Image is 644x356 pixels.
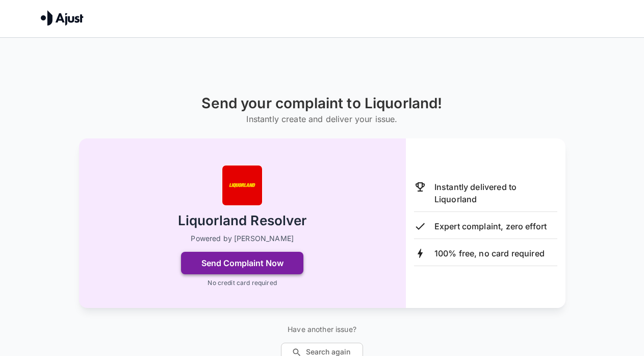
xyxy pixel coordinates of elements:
[434,220,547,232] p: Expert complaint, zero effort
[281,324,363,335] p: Have another issue?
[41,10,84,26] img: Ajust
[222,165,263,206] img: Liquorland
[201,95,442,112] h1: Send your complaint to Liquorland!
[208,278,276,288] p: No credit card required
[434,247,545,259] p: 100% free, no card required
[434,181,557,205] p: Instantly delivered to Liquorland
[178,212,307,230] h2: Liquorland Resolver
[181,252,303,274] button: Send Complaint Now
[201,112,442,126] h6: Instantly create and deliver your issue.
[191,233,294,244] p: Powered by [PERSON_NAME]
